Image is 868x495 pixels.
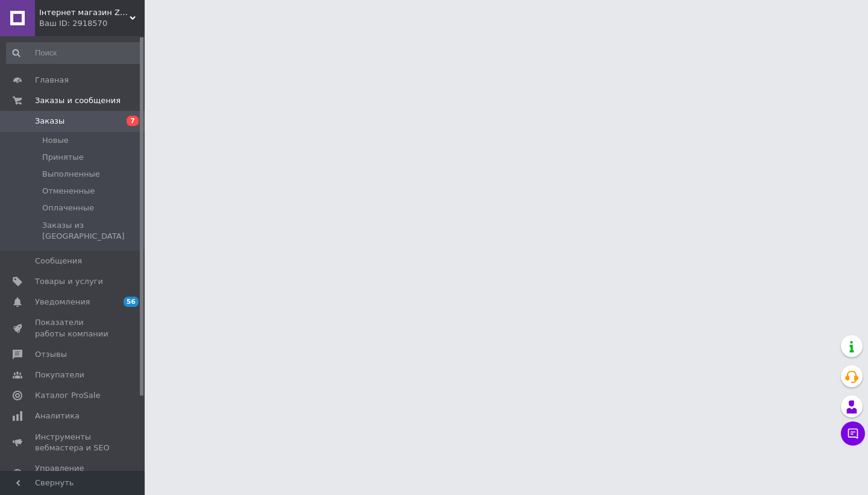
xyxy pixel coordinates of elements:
div: Ваш ID: 2918570 [39,18,145,29]
span: Заказы и сообщения [35,95,121,106]
button: Чат с покупателем [841,421,865,446]
input: Поиск [6,42,142,64]
span: Заказы [35,116,64,127]
span: Заказы из [GEOGRAPHIC_DATA] [42,220,141,242]
span: Главная [35,75,69,86]
span: Показатели работы компании [35,317,112,339]
span: Оплаченные [42,203,94,213]
span: Уведомления [35,297,90,307]
span: Каталог ProSale [35,390,100,401]
span: Инструменты вебмастера и SEO [35,432,112,453]
span: Покупатели [35,370,84,380]
span: Управление сайтом [35,463,112,485]
span: Выполненные [42,169,100,180]
span: 7 [127,116,139,126]
span: Аналитика [35,411,80,421]
span: Новые [42,135,69,146]
span: Отмененные [42,186,95,197]
span: Сообщения [35,256,82,266]
span: Принятые [42,152,84,163]
span: 56 [124,297,139,307]
span: Товары и услуги [35,276,103,287]
span: Інтернет магазин Zheneva [39,7,130,18]
span: Отзывы [35,349,67,360]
